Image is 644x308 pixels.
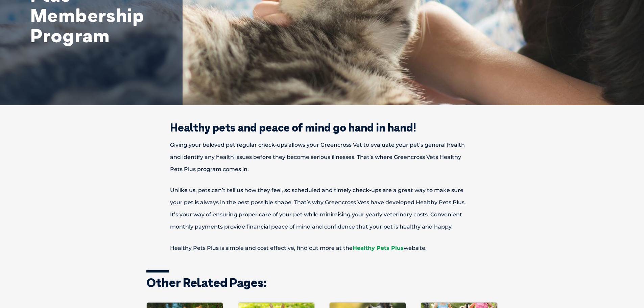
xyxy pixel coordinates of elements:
[146,139,498,175] p: Giving your beloved pet regular check-ups allows your Greencross Vet to evaluate your pet’s gener...
[146,122,498,133] h2: Healthy pets and peace of mind go hand in hand!
[146,242,498,254] p: Healthy Pets Plus is simple and cost effective, find out more at the website.
[146,277,498,289] h3: Other related pages:
[146,184,498,233] p: Unlike us, pets can’t tell us how they feel, so scheduled and timely check-ups are a great way to...
[353,245,404,251] a: Healthy Pets Plus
